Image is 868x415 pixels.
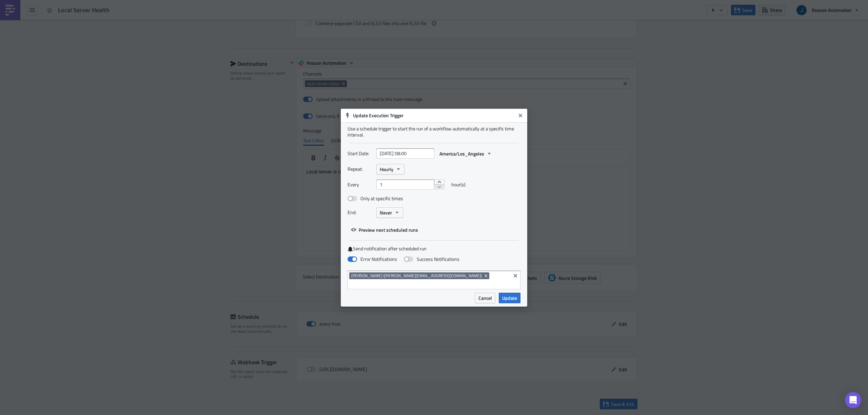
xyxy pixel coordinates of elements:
span: [PERSON_NAME] ([PERSON_NAME][EMAIL_ADDRESS][DOMAIN_NAME]) [351,273,482,278]
button: Remove Tag [483,272,489,279]
label: Only at specific times [348,195,403,202]
label: Every [348,180,373,190]
label: Error Notifications [348,256,397,262]
label: Send notification after scheduled run [348,246,520,252]
span: Cancel [478,294,492,302]
span: Hourly [380,166,393,173]
span: Update [502,294,517,302]
label: End: [348,207,373,217]
span: Preview next scheduled runs [359,226,418,233]
label: Repeat: [348,164,373,174]
h6: Update Execution Trigger [353,112,516,119]
button: Hourly [376,164,405,174]
button: Update [499,293,520,303]
input: YYYY-MM-DD HH:mm [376,148,434,159]
div: Use a schedule trigger to start the run of a workflow automatically at a specific time interval. [348,126,520,138]
span: hour(s) [451,180,466,190]
button: Cancel [475,293,495,303]
span: Never [380,209,392,216]
label: Start Date: [348,148,373,159]
button: decrement [434,184,445,190]
a: Local Server Troubleshooting Guide [75,3,150,8]
p: Local server is not running. Check for help. [3,3,324,8]
button: Close [515,110,526,121]
button: Never [376,207,403,218]
span: America/Los_Angeles [439,150,484,157]
button: Preview next scheduled runs [348,225,421,235]
body: Rich Text Area. Press ALT-0 for help. [3,3,324,8]
button: Clear selected items [511,272,519,280]
button: increment [434,180,445,185]
button: America/Los_Angeles [436,148,495,159]
label: Success Notifications [404,256,459,262]
div: Open Intercom Messenger [845,392,861,408]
